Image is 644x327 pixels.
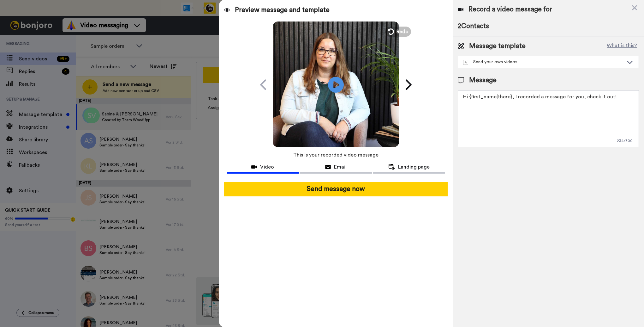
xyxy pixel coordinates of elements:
span: Video [260,163,274,171]
span: Email [334,163,347,171]
textarea: Hi {first_name|there}, I recorded a message for you, check it out! [458,90,639,147]
img: demo-template.svg [463,60,468,65]
span: Message [469,76,497,85]
div: Send your own videos [463,59,623,65]
span: This is your recorded video message [293,148,379,162]
button: Send message now [224,182,448,196]
span: Landing page [398,163,430,171]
